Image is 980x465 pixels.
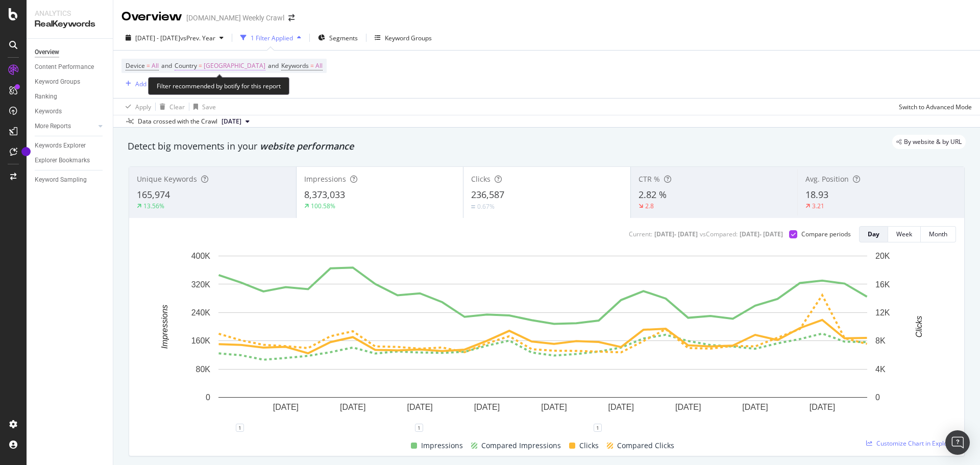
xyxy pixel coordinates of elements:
[35,47,106,58] a: Overview
[929,230,947,238] div: Month
[137,188,170,201] span: 165,974
[273,403,299,411] text: [DATE]
[371,30,436,46] button: Keyword Groups
[191,252,211,260] text: 400K
[629,230,652,238] div: Current:
[135,80,162,88] div: Add Filter
[481,439,561,452] span: Compared Impressions
[875,336,886,345] text: 8K
[304,188,345,201] span: 8,373,033
[474,403,500,411] text: [DATE]
[180,34,215,42] span: vs Prev. Year
[812,202,824,210] div: 3.21
[471,174,491,184] span: Clicks
[421,439,463,452] span: Impressions
[175,61,197,70] span: Country
[217,115,254,128] button: [DATE]
[915,316,923,338] text: Clicks
[35,8,105,18] div: Analytics
[868,230,879,238] div: Day
[407,403,432,411] text: [DATE]
[186,13,284,23] div: [DOMAIN_NAME] Weekly Crawl
[35,175,106,185] a: Keyword Sampling
[645,202,654,210] div: 2.8
[875,252,890,260] text: 20K
[281,61,309,70] span: Keywords
[189,99,216,115] button: Save
[160,305,169,349] text: Impressions
[921,226,956,242] button: Month
[617,439,674,452] span: Compared Clicks
[311,202,335,210] div: 100.58%
[35,18,105,30] div: RealKeywords
[35,106,106,117] a: Keywords
[146,61,150,70] span: =
[541,403,567,411] text: [DATE]
[137,174,197,184] span: Unique Keywords
[191,308,211,317] text: 240K
[121,30,228,46] button: [DATE] - [DATE]vsPrev. Year
[196,365,211,374] text: 80K
[121,8,182,26] div: Overview
[315,59,323,73] span: All
[35,77,106,87] a: Keyword Groups
[875,280,890,288] text: 16K
[35,140,106,151] a: Keywords Explorer
[35,175,87,185] div: Keyword Sampling
[340,403,365,411] text: [DATE]
[35,62,106,72] a: Content Performance
[892,135,966,149] div: legacy label
[899,103,972,111] div: Switch to Advanced Mode
[675,403,701,411] text: [DATE]
[222,117,241,126] span: 2025 Sep. 25th
[121,99,151,115] button: Apply
[310,61,314,70] span: =
[805,188,828,201] span: 18.93
[126,61,145,70] span: Device
[161,61,172,70] span: and
[608,403,634,411] text: [DATE]
[137,251,948,428] div: A chart.
[740,230,783,238] div: [DATE] - [DATE]
[35,121,95,132] a: More Reports
[415,424,423,432] div: 1
[288,14,295,21] div: arrow-right-arrow-left
[202,103,216,111] div: Save
[35,91,57,102] div: Ranking
[191,280,211,288] text: 320K
[206,393,210,402] text: 0
[191,336,211,345] text: 160K
[579,439,599,452] span: Clicks
[268,61,279,70] span: and
[169,103,185,111] div: Clear
[945,430,970,455] div: Open Intercom Messenger
[895,99,972,115] button: Switch to Advanced Mode
[152,59,159,73] span: All
[35,155,106,166] a: Explorer Bookmarks
[385,34,432,42] div: Keyword Groups
[35,91,106,102] a: Ranking
[801,230,851,238] div: Compare periods
[314,30,362,46] button: Segments
[35,47,59,58] div: Overview
[121,78,162,90] button: Add Filter
[204,59,265,73] span: [GEOGRAPHIC_DATA]
[876,439,956,448] span: Customize Chart in Explorer
[742,403,768,411] text: [DATE]
[35,62,94,72] div: Content Performance
[35,77,80,87] div: Keyword Groups
[138,117,217,126] div: Data crossed with the Crawl
[888,226,921,242] button: Week
[135,103,151,111] div: Apply
[35,106,62,117] div: Keywords
[875,308,890,317] text: 12K
[21,147,31,156] div: Tooltip anchor
[35,121,71,132] div: More Reports
[654,230,698,238] div: [DATE] - [DATE]
[471,205,475,208] img: Equal
[639,174,660,184] span: CTR %
[875,365,886,374] text: 4K
[700,230,738,238] div: vs Compared :
[199,61,202,70] span: =
[471,188,504,201] span: 236,587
